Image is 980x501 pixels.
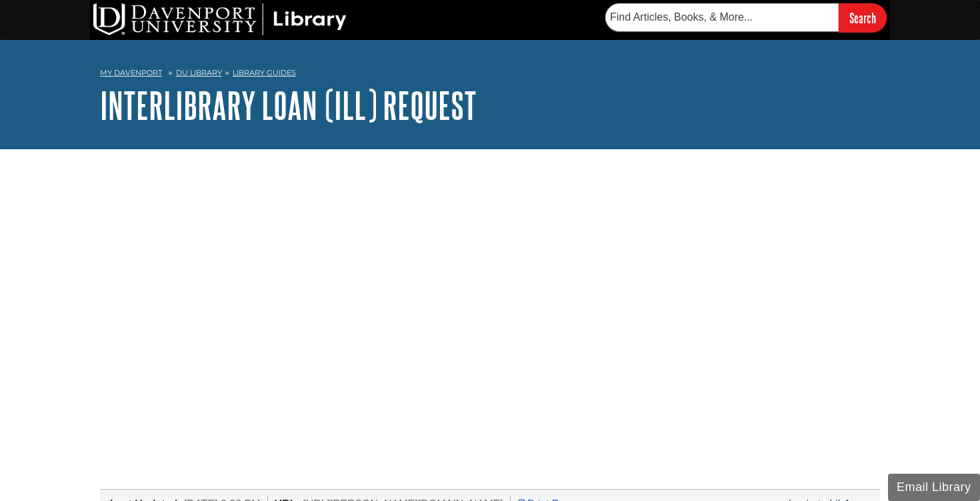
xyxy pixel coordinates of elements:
form: Searches DU Library's articles, books, and more [605,3,887,32]
input: Find Articles, Books, & More... [605,3,839,31]
a: My Davenport [100,67,162,79]
a: DU Library [176,68,222,77]
iframe: e5097d3710775424eba289f457d9b66a [100,197,680,330]
img: DU Library [93,3,347,35]
a: Library Guides [233,68,296,77]
button: Email Library [888,474,980,501]
nav: breadcrumb [100,64,880,85]
a: Interlibrary Loan (ILL) Request [100,85,477,126]
input: Search [839,3,887,32]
